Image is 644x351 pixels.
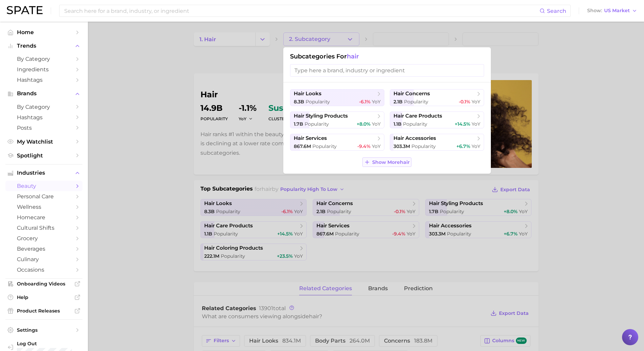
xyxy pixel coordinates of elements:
span: 2.1b [393,99,403,105]
a: occasions [5,265,82,275]
a: Spotlight [5,150,82,161]
span: Brands [17,91,71,97]
button: hair accessories303.3m Popularity+6.7% YoY [390,134,484,151]
span: Onboarding Videos [17,281,71,287]
span: +8.0% [357,121,371,127]
span: Log Out [17,341,77,347]
span: 8.3b [294,99,304,105]
span: 1.7b [294,121,303,127]
button: hair services867.6m Popularity-9.4% YoY [290,134,384,151]
span: Trends [17,43,71,49]
span: Popularity [312,143,337,149]
a: grocery [5,233,82,244]
a: cultural shifts [5,223,82,233]
a: by Category [5,54,82,64]
span: occasions [17,267,71,273]
a: beauty [5,181,82,191]
span: YoY [472,99,480,105]
span: culinary [17,256,71,262]
span: Hashtags [17,77,71,83]
button: hair styling products1.7b Popularity+8.0% YoY [290,111,384,128]
a: Home [5,27,82,37]
span: homecare [17,214,71,221]
span: YoY [372,143,381,149]
span: 867.6m [294,143,311,149]
span: Popularity [411,143,436,149]
a: Hashtags [5,75,82,85]
span: hair services [294,135,327,142]
span: +6.7% [456,143,470,149]
span: My Watchlist [17,139,71,145]
a: Hashtags [5,112,82,123]
span: hair concerns [393,91,430,97]
span: by Category [17,56,71,62]
span: cultural shifts [17,225,71,231]
a: My Watchlist [5,136,82,147]
a: Help [5,292,82,302]
span: Show [587,9,602,12]
span: 1.1b [393,121,402,127]
span: hair styling products [294,113,348,119]
span: -0.1% [459,99,470,105]
span: Posts [17,125,71,131]
span: -9.4% [357,143,371,149]
span: 303.3m [393,143,410,149]
span: Hashtags [17,114,71,121]
span: YoY [472,143,480,149]
span: personal care [17,193,71,200]
span: Ingredients [17,66,71,73]
a: Ingredients [5,64,82,75]
a: by Category [5,102,82,112]
span: YoY [372,121,381,127]
a: personal care [5,191,82,202]
span: Help [17,294,71,300]
span: -6.1% [359,99,371,105]
button: Brands [5,89,82,99]
span: Popularity [305,121,329,127]
span: Search [547,8,566,14]
button: Industries [5,168,82,178]
span: beauty [17,183,71,189]
span: Popularity [306,99,330,105]
a: beverages [5,244,82,254]
span: Show More hair [372,159,410,165]
span: hair [347,53,359,60]
span: Spotlight [17,152,71,159]
a: Posts [5,123,82,133]
input: Type here a brand, industry or ingredient [290,64,484,77]
span: hair accessories [393,135,436,142]
button: hair care products1.1b Popularity+14.5% YoY [390,111,484,128]
a: culinary [5,254,82,265]
button: Show Morehair [362,157,411,167]
span: Popularity [404,99,428,105]
a: Settings [5,325,82,335]
span: YoY [372,99,381,105]
input: Search here for a brand, industry, or ingredient [64,5,540,17]
button: hair looks8.3b Popularity-6.1% YoY [290,89,384,106]
span: Product Releases [17,308,71,314]
span: hair looks [294,91,321,97]
a: homecare [5,212,82,223]
span: by Category [17,104,71,110]
span: grocery [17,235,71,242]
span: US Market [604,9,630,12]
span: Industries [17,170,71,176]
span: +14.5% [455,121,470,127]
a: wellness [5,202,82,212]
span: YoY [472,121,480,127]
img: SPATE [7,6,43,14]
h1: Subcategories for [290,53,484,60]
a: Onboarding Videos [5,279,82,289]
span: Popularity [403,121,427,127]
span: wellness [17,204,71,210]
button: Trends [5,41,82,51]
span: Home [17,29,71,35]
span: beverages [17,246,71,252]
span: Settings [17,327,71,333]
button: ShowUS Market [586,6,639,15]
a: Product Releases [5,306,82,316]
button: hair concerns2.1b Popularity-0.1% YoY [390,89,484,106]
span: hair care products [393,113,442,119]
